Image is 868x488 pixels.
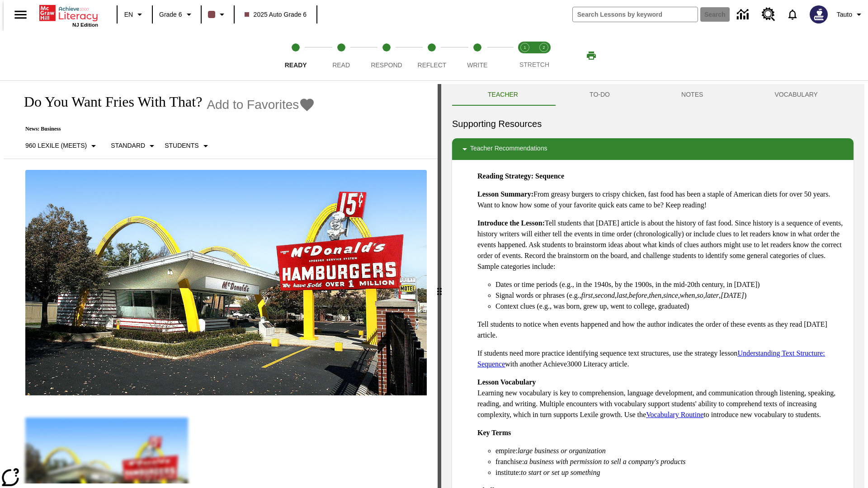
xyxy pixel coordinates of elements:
p: From greasy burgers to crispy chicken, fast food has been a staple of American diets for over 50 ... [477,189,846,211]
em: last [617,291,627,299]
button: Class color is dark brown. Change class color [204,6,231,23]
span: Respond [371,61,402,69]
a: Data Center [731,2,756,27]
button: Write step 5 of 5 [451,31,504,80]
div: reading [4,84,438,483]
p: News: Business [14,126,315,132]
span: Grade 6 [159,10,182,19]
strong: Lesson Summary: [477,190,533,198]
span: Ready [285,61,307,69]
p: Students [165,141,198,150]
em: large business or organization [518,447,606,455]
em: when [680,291,695,299]
div: Home [39,3,98,28]
span: EN [124,10,133,19]
em: second [595,291,615,299]
text: 2 [542,45,545,50]
span: Reflect [418,61,447,69]
em: a business with permission to sell a company's products [524,458,686,465]
button: Stretch Respond step 2 of 2 [531,31,557,80]
li: empire: [495,446,846,456]
span: Read [332,61,350,69]
em: then [649,291,661,299]
button: Language: EN, Select a language [120,6,149,23]
em: before [629,291,647,299]
button: Scaffolds, Standard [107,138,161,154]
button: Stretch Read step 1 of 2 [512,31,538,80]
em: [DATE] [721,291,744,299]
div: Press Enter or Spacebar and then press right and left arrow keys to move the slider [438,84,441,488]
button: VOCABULARY [739,84,854,106]
strong: Introduce the Lesson: [477,219,545,227]
li: Context clues (e.g., was born, grew up, went to college, graduated) [495,301,846,312]
h1: Do You Want Fries With That? [14,94,202,110]
button: Select a new avatar [804,3,833,26]
a: Resource Center, Will open in new tab [756,2,781,27]
li: Signal words or phrases (e.g., , , , , , , , , , ) [495,290,846,301]
span: Write [467,61,487,69]
a: Understanding Text Structure: Sequence [477,349,825,368]
button: Grade: Grade 6, Select a grade [156,6,198,23]
button: Open side menu [7,1,34,28]
div: Instructional Panel Tabs [452,84,854,106]
em: first [581,291,593,299]
span: 2025 Auto Grade 6 [245,10,307,19]
button: Select Student [161,138,214,154]
img: Avatar [810,5,828,23]
strong: Reading Strategy: [477,172,533,180]
li: franchise: [495,456,846,467]
button: Teacher [452,84,554,106]
button: TO-DO [554,84,646,106]
button: Read step 2 of 5 [315,31,367,80]
em: so [697,291,703,299]
span: Tauto [837,10,852,19]
span: NJ Edition [72,22,98,28]
p: If students need more practice identifying sequence text structures, use the strategy lesson with... [477,348,846,370]
button: Ready step 1 of 5 [269,31,322,80]
button: Print [577,47,606,64]
img: One of the first McDonald's stores, with the iconic red sign and golden arches. [25,170,427,396]
p: 960 Lexile (Meets) [25,141,87,150]
button: Respond step 3 of 5 [360,31,413,80]
a: Vocabulary Routine [646,411,703,418]
div: Teacher Recommendations [452,138,854,160]
p: Teacher Recommendations [470,144,547,155]
input: search field [573,7,698,22]
p: Tell students that [DATE] article is about the history of fast food. Since history is a sequence ... [477,218,846,272]
button: Reflect step 4 of 5 [406,31,458,80]
button: NOTES [646,84,739,106]
button: Add to Favorites - Do You Want Fries With That? [207,97,315,113]
p: Standard [111,141,145,150]
div: activity [441,84,864,488]
p: Tell students to notice when events happened and how the author indicates the order of these even... [477,319,846,341]
em: since [663,291,678,299]
p: Learning new vocabulary is key to comprehension, language development, and communication through ... [477,377,846,420]
li: Dates or time periods (e.g., in the 1940s, by the 1900s, in the mid-20th century, in [DATE]) [495,279,846,290]
span: Add to Favorites [207,98,299,112]
text: 1 [524,45,526,50]
h6: Supporting Resources [452,117,854,131]
a: Notifications [781,3,804,26]
button: Select Lexile, 960 Lexile (Meets) [22,138,103,154]
em: later [705,291,719,299]
strong: Sequence [535,172,564,180]
button: Profile/Settings [833,6,868,23]
em: to start or set up something [521,469,600,476]
strong: Key Terms [477,429,511,436]
strong: Lesson Vocabulary [477,378,536,386]
li: institute: [495,467,846,478]
span: STRETCH [519,61,549,68]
